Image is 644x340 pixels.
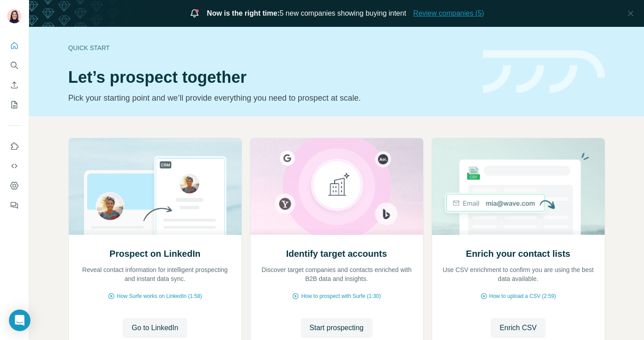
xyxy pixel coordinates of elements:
[110,247,200,260] h2: Prospect on LinkedIn
[301,292,381,300] span: How to prospect with Surfe (1:30)
[68,68,472,86] h1: Let’s prospect together
[259,265,414,283] p: Discover target companies and contacts enriched with B2B data and insights.
[78,265,233,283] p: Reveal contact information for intelligent prospecting and instant data sync.
[207,9,280,17] span: Now is the right time:
[483,50,605,93] img: banner
[7,138,21,154] button: Use Surfe on LinkedIn
[7,158,21,174] button: Use Surfe API
[131,323,178,333] span: Go to LinkedIn
[432,138,605,235] img: Enrich your contact lists
[7,77,21,93] button: Enrich CSV
[441,265,596,283] p: Use CSV enrichment to confirm you are using the best data available.
[7,178,21,194] button: Dashboard
[286,247,387,260] h2: Identify target accounts
[117,292,202,300] span: How Surfe works on LinkedIn (1:58)
[123,318,187,338] button: Go to LinkedIn
[250,138,424,235] img: Identify target accounts
[68,138,242,235] img: Prospect on LinkedIn
[500,323,537,333] span: Enrich CSV
[68,43,472,52] div: Quick start
[7,9,21,23] img: Avatar
[9,310,30,331] div: Open Intercom Messenger
[7,57,21,73] button: Search
[7,38,21,54] button: Quick start
[309,323,364,333] span: Start prospecting
[207,8,407,19] span: 5 new companies showing buying intent
[7,97,21,113] button: My lists
[413,8,484,19] button: Review companies (5)
[491,318,546,338] button: Enrich CSV
[489,292,556,300] span: How to upload a CSV (2:59)
[466,247,570,260] h2: Enrich your contact lists
[7,197,21,213] button: Feedback
[68,92,472,104] p: Pick your starting point and we’ll provide everything you need to prospect at scale.
[301,318,373,338] button: Start prospecting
